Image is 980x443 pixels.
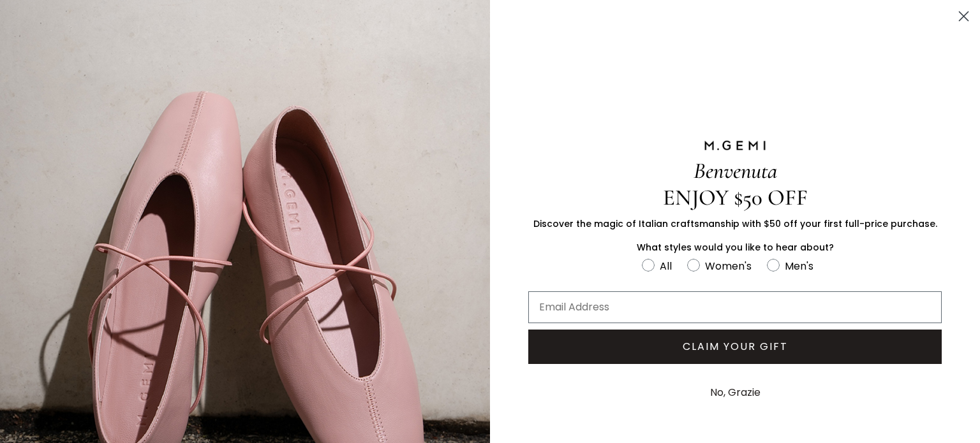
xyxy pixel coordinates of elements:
[785,258,813,274] div: Men's
[533,217,937,230] span: Discover the magic of Italian craftsmanship with $50 off your first full-price purchase.
[528,330,942,364] button: CLAIM YOUR GIFT
[660,258,672,274] div: All
[953,5,975,27] button: Close dialog
[637,241,834,254] span: What styles would you like to hear about?
[694,157,777,184] span: Benvenuta
[663,184,808,211] span: ENJOY $50 OFF
[704,377,767,409] button: No, Grazie
[528,291,942,323] input: Email Address
[705,258,752,274] div: Women's
[703,140,767,151] img: M.GEMI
